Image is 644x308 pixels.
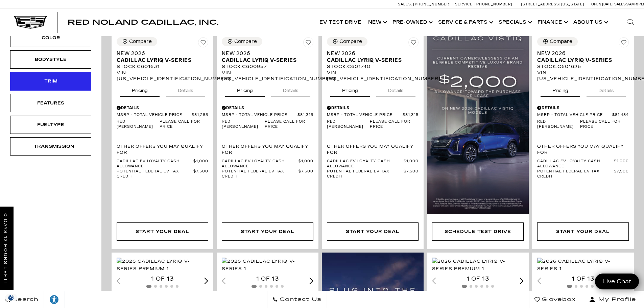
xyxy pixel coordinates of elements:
div: Pricing Details - New 2026 Cadillac LYRIQ V-Series [222,105,313,111]
a: Pre-Owned [389,9,435,36]
span: $81,315 [403,113,419,118]
button: details tab [587,82,626,97]
span: Sales: [614,2,626,6]
a: Red [PERSON_NAME] Please call for price [222,119,313,129]
button: details tab [166,82,205,97]
span: Cadillac LYRIQ V-Series [537,57,624,64]
span: $1,000 [404,159,419,169]
div: 1 / 2 [222,258,314,273]
div: 1 of 13 [432,275,524,283]
span: MSRP - Total Vehicle Price [537,113,612,118]
span: Red Noland Cadillac, Inc. [68,18,218,26]
div: Start Your Deal [222,222,313,241]
a: Finance [534,9,570,36]
a: Cadillac EV Loyalty Cash Allowance $1,000 [327,159,419,169]
img: 2026 Cadillac LYRIQ V-Series 1 [222,258,314,273]
div: VIN: [US_VEHICLE_IDENTIFICATION_NUMBER] [222,70,313,82]
span: $1,000 [193,159,208,169]
button: Save Vehicle [198,37,208,50]
div: TrimTrim [10,72,91,90]
a: Contact Us [267,291,327,308]
div: Explore your accessibility options [44,294,64,305]
div: Trim [34,77,68,85]
span: Cadillac EV Loyalty Cash Allowance [117,159,193,169]
div: Start Your Deal [241,228,294,235]
span: $7,500 [193,169,208,179]
img: 2026 Cadillac LYRIQ V-Series Premium 1 [117,258,209,273]
span: $7,500 [614,169,629,179]
div: Stock : C601625 [537,64,629,70]
button: pricing tab [225,82,265,97]
span: $81,285 [192,113,208,118]
a: Cadillac EV Loyalty Cash Allowance $1,000 [222,159,313,169]
div: Pricing Details - New 2026 Cadillac LYRIQ V-Series [537,105,629,111]
div: Start Your Deal [537,222,629,241]
div: 1 / 2 [117,258,209,273]
div: 1 / 2 [432,258,525,273]
span: Potential Federal EV Tax Credit [222,169,299,179]
a: About Us [570,9,610,36]
div: ColorColor [10,29,91,47]
span: MSRP - Total Vehicle Price [327,113,403,118]
img: Opt-Out Icon [3,294,19,301]
div: 1 of 13 [537,275,629,283]
a: MSRP - Total Vehicle Price $81,484 [537,113,629,118]
a: Potential Federal EV Tax Credit $7,500 [537,169,629,179]
span: Please call for price [160,119,208,129]
span: Please call for price [265,119,313,129]
button: Save Vehicle [408,37,419,50]
div: VIN: [US_VEHICLE_IDENTIFICATION_NUMBER] [327,70,419,82]
span: Cadillac LYRIQ V-Series [222,57,308,64]
button: pricing tab [330,82,370,97]
span: MSRP - Total Vehicle Price [222,113,297,118]
span: My Profile [596,295,636,304]
span: Glovebox [540,295,576,304]
span: New 2026 [537,50,624,57]
div: Start Your Deal [327,222,419,241]
div: FeaturesFeatures [10,94,91,112]
div: Stock : C600957 [222,64,313,70]
button: details tab [271,82,310,97]
div: Next slide [309,278,313,284]
a: Red [PERSON_NAME] Please call for price [327,119,419,129]
a: Cadillac EV Loyalty Cash Allowance $1,000 [537,159,629,169]
button: Compare Vehicle [327,37,367,46]
div: Transmission [34,143,68,150]
img: Cadillac Dark Logo with Cadillac White Text [14,16,47,29]
span: $7,500 [404,169,419,179]
span: Potential Federal EV Tax Credit [117,169,193,179]
a: New 2026Cadillac LYRIQ V-Series [537,50,629,64]
span: [PHONE_NUMBER] [413,2,451,6]
a: Glovebox [529,291,581,308]
div: Start Your Deal [346,228,399,235]
img: 2026 Cadillac LYRIQ V-Series 1 [537,258,630,273]
a: MSRP - Total Vehicle Price $81,315 [222,113,313,118]
div: Features [34,99,68,107]
span: $1,000 [614,159,629,169]
div: Bodystyle [34,56,68,63]
a: Potential Federal EV Tax Credit $7,500 [222,169,313,179]
a: Potential Federal EV Tax Credit $7,500 [117,169,208,179]
a: Service: [PHONE_NUMBER] [453,2,514,6]
div: TransmissionTransmission [10,137,91,156]
span: Red [PERSON_NAME] [117,119,160,129]
span: New 2026 [222,50,308,57]
div: Stock : C601740 [327,64,419,70]
a: Red [PERSON_NAME] Please call for price [537,119,629,129]
span: Red [PERSON_NAME] [537,119,580,129]
span: Open [DATE] [591,2,614,6]
img: 2026 Cadillac LYRIQ V-Series Premium 1 [432,258,525,273]
a: Red Noland Cadillac, Inc. [68,19,218,26]
a: New 2026Cadillac LYRIQ V-Series [117,50,208,64]
a: Specials [495,9,534,36]
span: Cadillac EV Loyalty Cash Allowance [537,159,614,169]
span: Cadillac LYRIQ V-Series [117,57,203,64]
div: Schedule Test Drive [445,228,511,235]
span: [PHONE_NUMBER] [475,2,512,6]
span: Please call for price [580,119,629,129]
div: VIN: [US_VEHICLE_IDENTIFICATION_NUMBER] [537,70,629,82]
button: Save Vehicle [303,37,313,50]
a: Potential Federal EV Tax Credit $7,500 [327,169,419,179]
div: 1 / 2 [537,258,630,273]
